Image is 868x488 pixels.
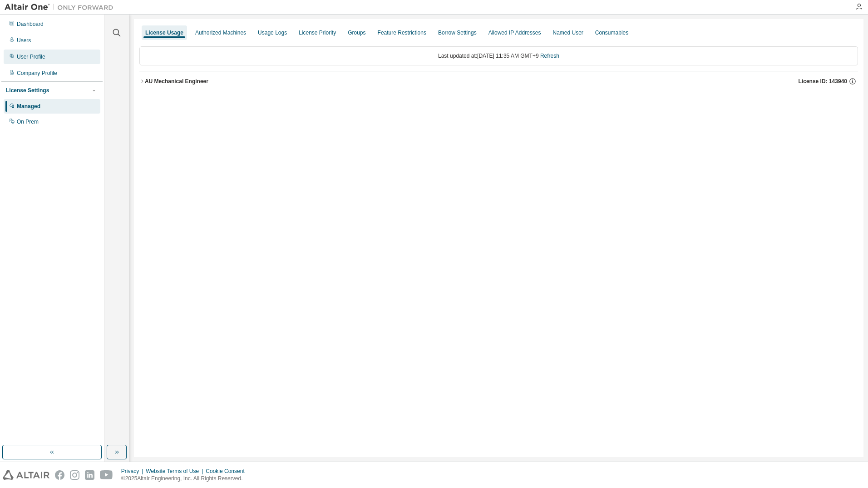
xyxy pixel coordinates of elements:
div: License Settings [6,87,49,94]
span: License ID: 143940 [799,78,847,85]
div: Privacy [121,468,146,475]
div: Usage Logs [258,29,287,36]
div: Borrow Settings [438,29,477,36]
img: instagram.svg [70,470,79,480]
div: Named User [552,29,583,36]
img: altair_logo.svg [3,470,49,480]
div: Managed [17,103,40,110]
div: Users [17,37,31,44]
div: Company Profile [17,70,57,77]
div: User Profile [17,53,45,60]
div: AU Mechanical Engineer [145,78,208,85]
div: Consumables [595,29,628,36]
div: Feature Restrictions [378,29,426,36]
div: Cookie Consent [206,468,250,475]
p: © 2025 Altair Engineering, Inc. All Rights Reserved. [121,475,250,483]
div: Allowed IP Addresses [488,29,541,36]
img: linkedin.svg [85,470,94,480]
div: License Usage [145,29,183,36]
a: Refresh [540,53,559,59]
div: Website Terms of Use [146,468,206,475]
div: Groups [348,29,365,36]
img: youtube.svg [100,470,113,480]
div: On Prem [17,118,39,125]
img: Altair One [5,3,118,12]
div: Last updated at: [DATE] 11:35 AM GMT+9 [139,46,858,65]
img: facebook.svg [55,470,64,480]
div: Authorized Machines [195,29,246,36]
div: Dashboard [17,20,44,28]
div: License Priority [299,29,336,36]
button: AU Mechanical EngineerLicense ID: 143940 [139,71,858,91]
